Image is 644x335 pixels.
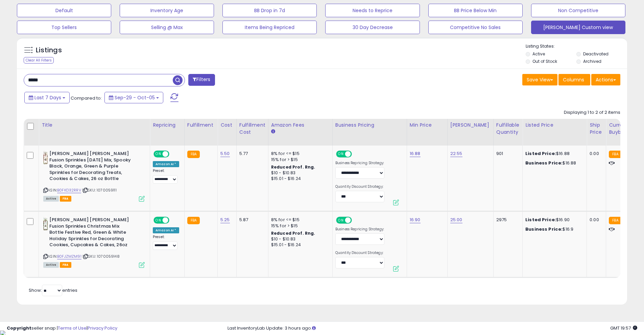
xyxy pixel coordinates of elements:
div: 2975 [496,217,517,223]
span: ON [154,151,163,157]
div: Title [42,122,147,129]
div: $16.88 [525,151,581,157]
span: 2025-10-13 19:57 GMT [610,325,637,331]
div: Fulfillment [187,122,215,129]
div: [PERSON_NAME] [450,122,491,129]
div: 5.87 [239,217,263,223]
button: Non Competitive [531,4,625,17]
b: [PERSON_NAME] [PERSON_NAME] Fusion Sprinkles [DATE] Mix, Spooky Black, Orange, Green & Purple Spr... [49,151,132,184]
button: Competitive No Sales [428,21,523,34]
strong: Copyright [7,325,31,331]
a: 5.50 [220,150,230,157]
div: seller snap | | [7,325,117,332]
button: Default [17,4,111,17]
div: Preset: [153,169,179,184]
button: Sep-29 - Oct-05 [104,92,163,103]
b: [PERSON_NAME] [PERSON_NAME] Fusion Sprinkles Christmas Mix Bottle Festive Red, Green & White Holi... [49,217,132,250]
a: 16.90 [410,216,421,223]
div: 901 [496,151,517,157]
small: FBA [187,151,200,158]
span: OFF [351,151,362,157]
div: $16.88 [525,160,581,166]
span: OFF [168,217,179,223]
label: Active [532,51,545,57]
a: B0FJZMZM91 [57,254,81,259]
div: 15% for > $15 [271,223,327,229]
div: Amazon Fees [271,122,330,129]
small: FBA [609,217,621,224]
button: Columns [558,74,590,85]
label: Business Repricing Strategy: [335,227,384,232]
div: Fulfillment Cost [239,122,265,136]
div: Current Buybox Price [609,122,644,136]
span: All listings currently available for purchase on Amazon [43,196,59,202]
div: $16.90 [525,217,581,223]
span: OFF [168,151,179,157]
b: Reduced Prof. Rng. [271,230,315,236]
span: ON [337,151,345,157]
img: 41De1KPAKfL._SL40_.jpg [43,217,48,230]
a: 5.25 [220,216,230,223]
div: Fulfillable Quantity [496,122,520,136]
label: Quantity Discount Strategy: [335,251,384,255]
img: 41BpzoJQuDL._SL40_.jpg [43,151,48,164]
p: Listing States: [526,43,627,50]
button: Needs to Reprice [325,4,420,17]
span: | SKU: 1070059148 [82,254,120,259]
button: Inventory Age [120,4,214,17]
span: Sep-29 - Oct-05 [115,94,155,101]
button: Save View [522,74,557,85]
button: [PERSON_NAME] Custom view [531,21,625,34]
label: Out of Stock [532,58,557,64]
label: Business Repricing Strategy: [335,161,384,165]
div: ASIN: [43,151,145,201]
span: Show: entries [29,287,77,293]
span: FBA [60,262,71,268]
label: Deactivated [583,51,609,57]
div: $15.01 - $16.24 [271,176,327,182]
span: Last 7 Days [34,94,61,101]
div: Cost [220,122,234,129]
a: Privacy Policy [88,325,117,331]
span: Columns [563,76,584,83]
div: 0.00 [590,151,601,157]
small: FBA [187,217,200,224]
div: 8% for <= $15 [271,151,327,157]
div: Ship Price [590,122,603,136]
div: Business Pricing [335,122,404,129]
div: Repricing [153,122,182,129]
button: Items Being Repriced [222,21,317,34]
div: Last InventoryLab Update: 3 hours ago. [228,325,637,332]
b: Reduced Prof. Rng. [271,164,315,170]
div: Min Price [410,122,445,129]
span: ON [154,217,163,223]
a: 22.55 [450,150,462,157]
b: Business Price: [525,226,563,232]
button: Actions [591,74,620,85]
span: All listings currently available for purchase on Amazon [43,262,59,268]
span: ON [337,217,345,223]
a: B0FKD32RRV [57,187,81,193]
label: Quantity Discount Strategy: [335,184,384,189]
label: Archived [583,58,601,64]
div: $10 - $10.83 [271,236,327,242]
small: FBA [609,151,621,158]
b: Listed Price: [525,150,556,157]
div: Amazon AI * [153,227,179,233]
b: Listed Price: [525,216,556,223]
button: 30 Day Decrease [325,21,420,34]
div: Displaying 1 to 2 of 2 items [564,109,620,116]
button: Last 7 Days [24,92,70,103]
div: Listed Price [525,122,584,129]
b: Business Price: [525,160,563,166]
button: BB Price Below Min [428,4,523,17]
div: $10 - $10.83 [271,170,327,176]
a: 16.88 [410,150,421,157]
div: $15.01 - $16.24 [271,242,327,248]
div: 8% for <= $15 [271,217,327,223]
a: Terms of Use [58,325,87,331]
button: Selling @ Max [120,21,214,34]
button: BB Drop in 7d [222,4,317,17]
div: $16.9 [525,226,581,232]
div: 5.77 [239,151,263,157]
